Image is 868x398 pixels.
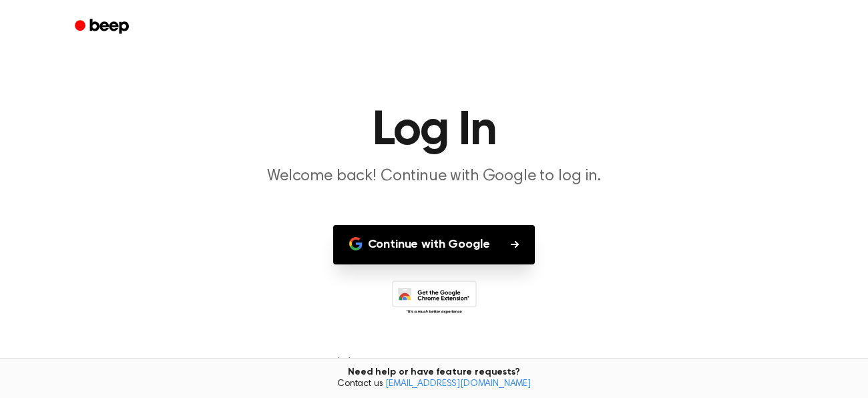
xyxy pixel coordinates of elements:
p: Welcome back! Continue with Google to log in. [178,166,690,188]
p: Don't have an account? [16,355,852,373]
button: Continue with Google [333,225,535,264]
a: [EMAIL_ADDRESS][DOMAIN_NAME] [385,379,531,389]
h1: Log In [92,107,776,155]
span: Contact us [8,379,860,391]
a: Beep [65,14,141,40]
a: Create an Account [447,355,550,373]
